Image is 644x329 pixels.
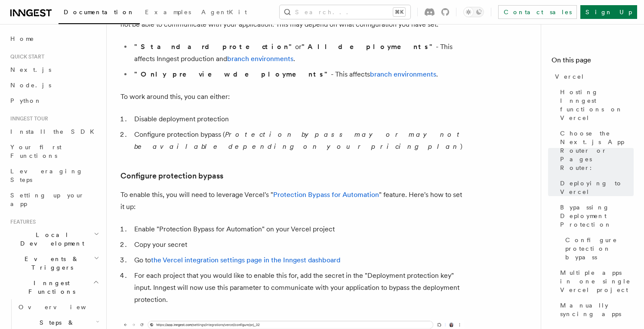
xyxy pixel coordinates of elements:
span: Node.js [10,82,51,89]
button: Inngest Functions [7,275,101,299]
a: Bypassing Deployment Protection [557,200,634,232]
span: Vercel [555,72,585,81]
a: Documentation [59,3,140,24]
a: Contact sales [498,5,577,19]
button: Search...⌘K [280,5,410,19]
a: Manually syncing apps [557,298,634,322]
a: Leveraging Steps [7,163,101,188]
span: Python [10,97,42,104]
a: the Vercel integration settings page in the Inngest dashboard [151,256,340,264]
li: For each project that you would like to enable this for, add the secret in the "Deployment protec... [132,270,465,306]
span: Overview [18,304,107,311]
a: Sign Up [580,5,637,19]
span: AgentKit [201,9,247,15]
a: Overview [15,299,101,315]
kbd: ⌘K [393,8,405,16]
a: Your first Functions [7,139,101,163]
span: Inngest tour [7,115,48,122]
a: Configure protection bypass [120,170,223,182]
a: branch environments [227,55,293,63]
a: Hosting Inngest functions on Vercel [557,84,634,126]
a: Home [7,31,101,46]
strong: "Standard protection" [134,43,295,51]
span: Bypassing Deployment Protection [560,203,634,229]
span: Inngest Functions [7,279,93,296]
span: Local Development [7,231,94,248]
span: Manually syncing apps [560,301,634,318]
span: Your first Functions [10,144,62,159]
p: To enable this, you will need to leverage Vercel's " " feature. Here's how to set it up: [120,189,465,213]
span: Examples [145,9,191,15]
li: Configure protection bypass ( ) [132,129,465,153]
strong: "Only preview deployments" [134,70,331,78]
button: Local Development [7,227,101,251]
em: Protection bypass may or may not be available depending on your pricing plan [134,130,463,151]
a: Protection Bypass for Automation [273,191,379,199]
a: Choose the Next.js App Router or Pages Router: [557,126,634,175]
a: Configure protection bypass [562,232,634,265]
strong: "All deployments" [302,43,436,51]
a: Setting up your app [7,188,101,212]
a: Python [7,93,101,108]
a: Deploying to Vercel [557,175,634,200]
li: Enable "Protection Bypass for Automation" on your Vercel project [132,223,465,235]
a: branch environments [370,70,436,78]
span: Deploying to Vercel [560,179,634,196]
a: Node.js [7,77,101,93]
span: Hosting Inngest functions on Vercel [560,88,634,122]
span: Configure protection bypass [565,236,634,261]
li: - This affects . [132,68,465,80]
li: Go to [132,254,465,266]
a: Examples [140,3,196,23]
h4: On this page [552,55,634,69]
span: Install the SDK [10,128,99,135]
a: AgentKit [196,3,252,23]
span: Features [7,218,36,225]
button: Events & Triggers [7,251,101,275]
a: Next.js [7,62,101,77]
span: Events & Triggers [7,255,94,272]
button: Toggle dark mode [463,7,484,17]
p: To work around this, you can either: [120,91,465,103]
span: Quick start [7,53,44,60]
span: Next.js [10,66,51,73]
span: Setting up your app [10,192,84,207]
li: Disable deployment protection [132,113,465,125]
a: Install the SDK [7,124,101,139]
span: Home [10,34,34,43]
a: Vercel [552,69,634,84]
span: Multiple apps in one single Vercel project [560,268,634,294]
a: Multiple apps in one single Vercel project [557,265,634,298]
span: Documentation [64,9,135,15]
span: Leveraging Steps [10,168,83,183]
li: Copy your secret [132,239,465,251]
span: Choose the Next.js App Router or Pages Router: [560,129,634,172]
li: or - This affects Inngest production and . [132,41,465,65]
